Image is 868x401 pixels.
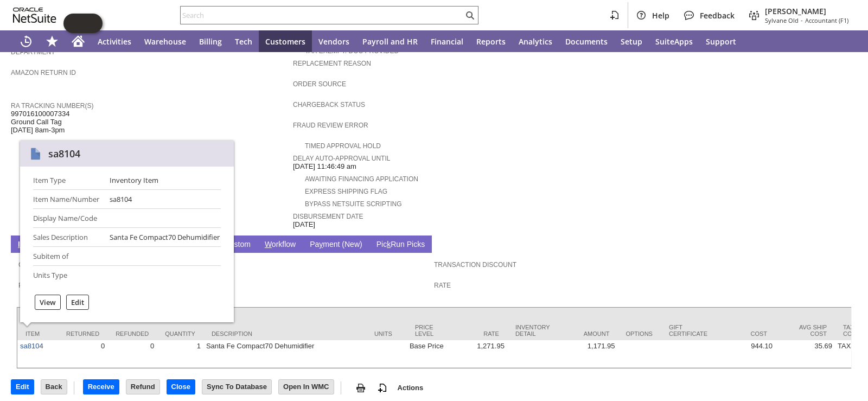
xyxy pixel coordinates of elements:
div: Amount [566,330,609,337]
div: Units Type [33,270,101,280]
a: Workflow [262,240,298,250]
div: sa8104 [48,147,80,160]
a: Support [699,30,743,52]
label: View [40,297,56,307]
span: Payroll and HR [362,36,418,47]
div: Santa Fe Compact70 Dehumidifier [110,232,220,242]
a: Analytics [512,30,559,52]
div: View [35,295,61,310]
svg: Home [72,35,85,48]
td: 1,171.95 [558,340,617,368]
a: Documents [559,30,614,52]
span: Customers [265,36,305,47]
input: Back [41,380,67,394]
a: Reports [470,30,512,52]
div: Tax Code [843,324,867,337]
a: Rate [434,282,451,289]
div: Item Type [33,175,101,185]
a: Payment (New) [307,240,365,250]
iframe: Click here to launch Oracle Guided Learning Help Panel [63,14,103,33]
div: Refunded [116,330,149,337]
span: Setup [621,36,642,47]
a: Promotion [18,282,59,289]
a: Replacement reason [293,60,371,67]
span: Documents [565,36,608,47]
td: 35.69 [775,340,835,368]
a: Amazon Return ID [11,69,76,77]
a: Items [15,240,41,250]
span: 997016100007334 Ground Call Tag [DATE] 8am-3pm [11,110,69,135]
input: Refund [126,380,159,394]
span: [DATE] 11:46:49 am [293,162,356,171]
a: Disbursement Date [293,213,363,220]
div: Shortcuts [39,30,65,52]
span: Feedback [700,10,735,21]
a: Vendors [312,30,356,52]
span: Billing [199,36,222,47]
svg: Search [463,9,476,22]
div: Price Level [415,324,439,337]
div: Cost [724,330,767,337]
span: SuiteApps [655,36,693,47]
a: Awaiting Financing Application [305,175,418,183]
span: Oracle Guided Learning Widget. To move around, please hold and drag [83,14,103,33]
span: Help [652,10,669,21]
a: Tech [228,30,259,52]
td: 0 [58,340,107,368]
span: Analytics [519,36,552,47]
label: Edit [71,297,84,307]
div: Options [626,330,653,337]
span: I [18,240,20,249]
a: Home [65,30,91,52]
td: 1 [157,340,203,368]
a: Custom [222,240,253,250]
a: Activities [91,30,138,52]
a: RA Tracking Number(s) [11,102,93,110]
a: Coupon Code [18,261,68,269]
td: Base Price [407,340,448,368]
a: Actions [393,384,428,392]
a: Chargeback Status [293,101,365,109]
div: Sales Description [33,232,101,242]
span: Warehouse [144,36,186,47]
span: - [801,16,803,24]
td: 0 [107,340,157,368]
a: SuiteApps [649,30,699,52]
a: Transaction Discount [434,261,516,269]
div: Edit [66,295,89,310]
a: sa8104 [20,342,43,350]
input: Sync To Database [202,380,271,394]
span: Reports [476,36,506,47]
a: Financial [424,30,470,52]
a: Warehouse [138,30,193,52]
span: Sylvane Old [765,16,799,24]
a: Department [11,48,55,56]
a: Billing [193,30,228,52]
td: 944.10 [716,340,775,368]
div: Subitem of [33,251,101,261]
input: Search [181,9,463,22]
td: 1,271.95 [448,340,507,368]
a: Express Shipping Flag [305,188,387,195]
span: W [265,240,272,249]
div: Item Name/Number [33,194,101,204]
div: Units [374,330,399,337]
div: Description [212,330,358,337]
div: Item [25,330,50,337]
div: Avg Ship Cost [783,324,827,337]
span: Accountant (F1) [805,16,848,24]
div: Rate [456,330,499,337]
input: Close [167,380,195,394]
span: [DATE] [293,220,315,229]
a: Delay Auto-Approval Until [293,155,390,162]
svg: logo [13,8,56,23]
a: Order Source [293,80,346,88]
svg: Recent Records [20,35,33,48]
span: y [319,240,323,249]
a: Timed Approval Hold [305,142,381,150]
span: Financial [431,36,463,47]
span: Tech [235,36,252,47]
div: Display Name/Code [33,213,101,223]
div: Gift Certificate [669,324,707,337]
span: Activities [98,36,131,47]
